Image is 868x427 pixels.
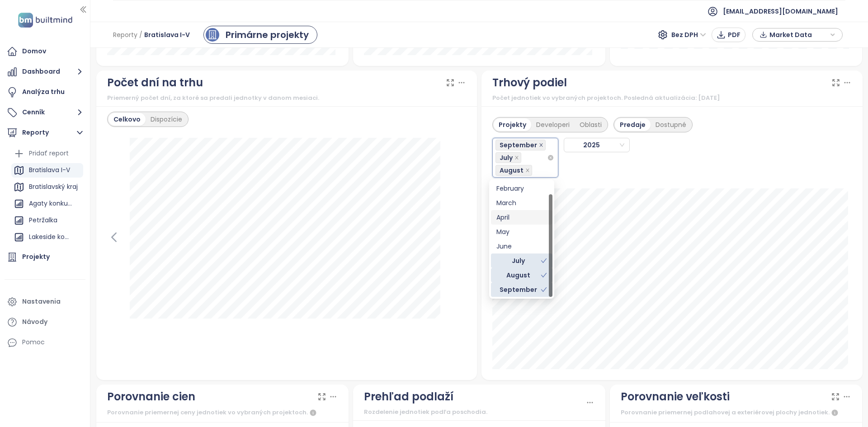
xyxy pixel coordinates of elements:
[541,258,547,264] span: check
[615,118,651,131] div: Predaje
[29,164,70,176] div: Bratislava I-V
[496,285,541,295] div: September
[11,180,83,194] div: Bratislavský kraj
[5,313,85,331] a: Návody
[548,155,553,160] span: close-circle
[22,296,61,307] div: Nastavenia
[500,153,513,163] span: July
[11,197,83,211] div: Agaty konkurencia
[29,215,57,226] div: Petržalka
[29,181,78,192] div: Bratislavský kraj
[541,286,547,293] span: check
[146,113,187,126] div: Dispozície
[5,103,85,122] button: Cenník
[11,146,83,161] div: Pridať report
[491,196,552,210] div: March
[492,94,852,103] div: Počet jednotiek vo vybraných projektoch. Posledná aktualizácia: [DATE]
[728,30,741,40] span: PDF
[226,28,309,42] div: Primárne projekty
[491,282,552,297] div: September
[514,155,519,160] span: close
[757,28,838,42] div: button
[525,168,530,173] span: close
[144,27,190,43] span: Bratislava I-V
[495,165,532,176] span: August
[539,143,543,147] span: close
[22,46,46,57] div: Domov
[500,140,537,150] span: September
[139,27,142,43] span: /
[22,316,47,328] div: Návody
[495,152,521,163] span: July
[621,408,851,418] div: Porovnanie priemernej podlahovej a exteriérovej plochy jednotiek.
[107,74,203,91] div: Počet dní na trhu
[29,198,72,209] div: Agaty konkurencia
[11,163,83,178] div: Bratislava I-V
[621,388,730,405] div: Porovnanie veľkosti
[364,388,453,405] div: Prehľad podlaží
[113,27,137,43] span: Reporty
[5,248,85,266] a: Projekty
[29,231,72,243] div: Lakeside konkurencia
[494,118,531,131] div: Projekty
[769,28,828,42] span: Market Data
[5,333,85,352] div: Pomoc
[364,408,585,417] div: Rozdelenie jednotiek podľa poschodia.
[108,113,146,126] div: Celkovo
[651,118,691,131] div: Dostupné
[491,253,552,268] div: July
[11,213,83,228] div: Petržalka
[496,212,547,222] div: April
[496,241,547,251] div: June
[531,118,575,131] div: Developeri
[541,272,547,278] span: check
[5,124,85,142] button: Reporty
[495,140,546,150] span: September
[567,138,624,152] span: 2025
[492,74,567,91] div: Trhový podiel
[491,181,552,196] div: February
[203,26,317,44] a: primary
[712,28,745,42] button: PDF
[11,230,83,244] div: Lakeside konkurencia
[496,256,541,266] div: July
[29,148,69,159] div: Pridať report
[5,83,85,101] a: Analýza trhu
[491,225,552,239] div: May
[491,239,552,253] div: June
[5,293,85,311] a: Nastavenia
[107,94,467,103] div: Priemerný počet dní, za ktoré sa predali jednotky v danom mesiaci.
[496,227,547,237] div: May
[496,270,541,280] div: August
[575,118,607,131] div: Oblasti
[500,165,524,175] span: August
[496,183,547,193] div: February
[496,198,547,208] div: March
[107,388,195,405] div: Porovnanie cien
[491,210,552,225] div: April
[15,11,75,29] img: logo
[491,268,552,282] div: August
[107,408,338,418] div: Porovnanie priemernej ceny jednotiek vo vybraných projektoch.
[671,28,706,42] span: Bez DPH
[22,251,50,263] div: Projekty
[22,337,45,348] div: Pomoc
[5,42,85,61] a: Domov
[22,86,65,98] div: Analýza trhu
[5,63,85,81] button: Dashboard
[723,0,838,22] span: [EMAIL_ADDRESS][DOMAIN_NAME]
